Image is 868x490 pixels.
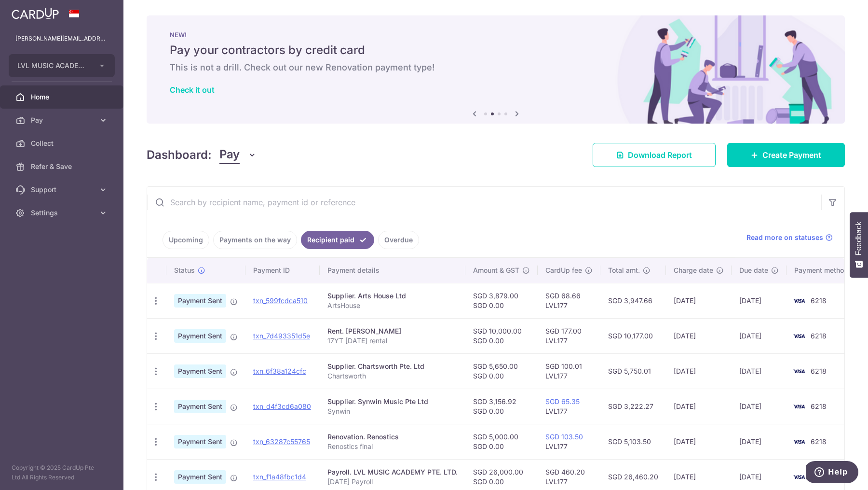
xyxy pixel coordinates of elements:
span: 6218 [811,332,827,340]
td: SGD 10,177.00 [600,318,666,353]
h6: This is not a drill. Check out our new Renovation payment type! [170,62,822,73]
td: [DATE] [732,353,787,389]
td: SGD 3,947.66 [600,283,666,318]
div: Renovation. Renostics [327,432,458,442]
th: Payment method [787,258,860,283]
td: SGD 5,000.00 SGD 0.00 [465,424,538,459]
span: 6218 [811,367,827,375]
td: [DATE] [732,424,787,459]
td: [DATE] [666,283,732,318]
a: txn_6f38a124cfc [253,367,306,375]
h4: Dashboard: [147,146,212,164]
a: SGD 103.50 [545,433,583,441]
a: txn_d4f3cd6a080 [253,402,311,410]
p: [PERSON_NAME][EMAIL_ADDRESS][DOMAIN_NAME] [15,34,108,43]
td: SGD 3,156.92 SGD 0.00 [465,389,538,424]
a: Upcoming [163,231,209,249]
td: [DATE] [732,318,787,353]
span: Create Payment [762,149,821,161]
a: Recipient paid [301,231,374,249]
img: Bank Card [789,365,809,377]
td: [DATE] [732,283,787,318]
img: Bank Card [789,330,809,342]
td: SGD 68.66 LVL177 [538,283,600,318]
p: Renostics final [327,442,458,451]
p: [DATE] Payroll [327,477,458,487]
th: Payment ID [245,258,320,283]
td: SGD 5,650.00 SGD 0.00 [465,353,538,389]
span: LVL MUSIC ACADEMY PTE. LTD. [17,61,89,70]
img: Bank Card [789,471,809,483]
iframe: Opens a widget where you can find more information [806,461,858,485]
a: txn_599fcdca510 [253,296,308,305]
span: Due date [739,266,768,275]
button: LVL MUSIC ACADEMY PTE. LTD. [9,54,115,77]
p: ArtsHouse [327,301,458,310]
td: [DATE] [732,389,787,424]
span: Amount & GST [473,266,519,275]
img: Bank Card [789,401,809,412]
td: SGD 3,879.00 SGD 0.00 [465,283,538,318]
h5: Pay your contractors by credit card [170,42,822,58]
img: Bank Card [789,295,809,307]
input: Search by recipient name, payment id or reference [147,187,821,218]
td: SGD 100.01 LVL177 [538,353,600,389]
span: Pay [219,146,240,164]
span: Read more on statuses [746,233,823,242]
td: LVL177 [538,424,600,459]
a: Overdue [378,231,419,249]
div: Supplier. Synwin Music Pte Ltd [327,397,458,406]
a: Create Payment [727,143,845,167]
a: Download Report [593,143,716,167]
span: Support [31,185,95,195]
div: Payroll. LVL MUSIC ACADEMY PTE. LTD. [327,467,458,477]
td: [DATE] [666,353,732,389]
span: Payment Sent [174,329,226,343]
td: SGD 10,000.00 SGD 0.00 [465,318,538,353]
span: 6218 [811,437,827,446]
td: [DATE] [666,389,732,424]
a: txn_7d493351d5e [253,332,310,340]
span: Settings [31,208,95,218]
p: 17YT [DATE] rental [327,336,458,346]
td: [DATE] [666,318,732,353]
img: Renovation banner [147,15,845,124]
td: SGD 5,103.50 [600,424,666,459]
p: Synwin [327,406,458,416]
td: SGD 177.00 LVL177 [538,318,600,353]
span: Payment Sent [174,470,226,484]
span: Download Report [628,149,692,161]
span: Charge date [674,266,713,275]
a: Check it out [170,85,215,95]
span: Payment Sent [174,294,226,308]
div: Supplier. Chartsworth Pte. Ltd [327,362,458,371]
button: Feedback - Show survey [850,212,868,278]
a: txn_f1a48fbc1d4 [253,473,306,481]
a: Read more on statuses [746,233,833,242]
td: LVL177 [538,389,600,424]
span: CardUp fee [545,266,582,275]
div: Supplier. Arts House Ltd [327,291,458,301]
span: 6218 [811,296,827,305]
a: txn_63287c55765 [253,437,310,446]
button: Pay [219,146,257,164]
a: SGD 65.35 [545,397,580,406]
span: Refer & Save [31,162,95,171]
p: Chartsworth [327,371,458,381]
td: SGD 5,750.01 [600,353,666,389]
span: Total amt. [608,266,640,275]
span: Payment Sent [174,364,226,378]
span: Payment Sent [174,400,226,413]
span: Feedback [854,222,863,255]
td: [DATE] [666,424,732,459]
span: 6218 [811,402,827,410]
a: Payments on the way [213,231,297,249]
span: Pay [31,115,95,125]
th: Payment details [320,258,465,283]
span: Home [31,92,95,102]
p: NEW! [170,31,822,39]
td: SGD 3,222.27 [600,389,666,424]
span: Collect [31,139,95,148]
img: CardUp [12,8,59,19]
